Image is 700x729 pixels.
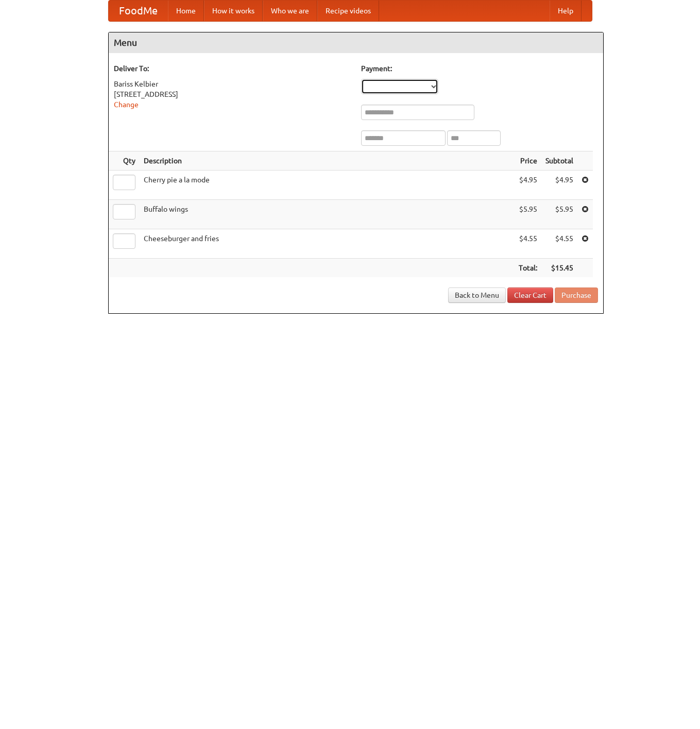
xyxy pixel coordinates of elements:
[541,151,577,171] th: Subtotal
[515,171,541,200] td: $4.95
[361,63,598,74] h5: Payment:
[114,89,351,99] div: [STREET_ADDRESS]
[515,151,541,171] th: Price
[515,259,541,278] th: Total:
[114,63,351,74] h5: Deliver To:
[140,200,515,229] td: Buffalo wings
[507,287,553,303] a: Clear Cart
[140,171,515,200] td: Cherry pie a la mode
[140,151,515,171] th: Description
[317,1,379,21] a: Recipe videos
[168,1,204,21] a: Home
[109,1,168,21] a: FoodMe
[515,200,541,229] td: $5.95
[515,229,541,259] td: $4.55
[541,171,577,200] td: $4.95
[263,1,317,21] a: Who we are
[448,287,506,303] a: Back to Menu
[541,229,577,259] td: $4.55
[114,100,139,109] a: Change
[140,229,515,259] td: Cheeseburger and fries
[541,200,577,229] td: $5.95
[109,151,140,171] th: Qty
[109,32,603,53] h4: Menu
[555,287,598,303] button: Purchase
[204,1,263,21] a: How it works
[541,259,577,278] th: $15.45
[550,1,582,21] a: Help
[114,79,351,89] div: Bariss Kelbier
